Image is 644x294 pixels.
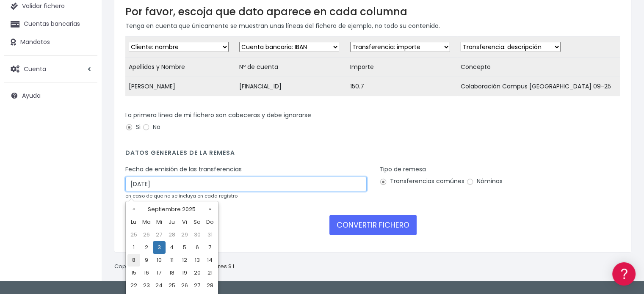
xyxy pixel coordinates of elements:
label: No [142,123,160,132]
td: 31 [204,228,216,241]
td: 10 [153,254,166,267]
td: 150.7 [347,77,457,96]
p: Copyright © 2025 . [114,262,238,271]
td: Apellidos y Nombre [125,58,236,77]
td: 26 [178,279,191,292]
th: Sa [191,216,204,228]
a: POWERED BY ENCHANT [116,244,163,252]
td: Nº de cuenta [236,58,346,77]
div: Información general [8,59,161,67]
td: [PERSON_NAME] [125,77,236,96]
td: [FINANCIAL_ID] [236,77,346,96]
td: 5 [178,241,191,254]
td: 27 [153,228,166,241]
td: 11 [166,254,178,267]
th: Mi [153,216,166,228]
p: Tenga en cuenta que únicamente se muestran unas líneas del fichero de ejemplo, no todo su contenido. [125,21,620,30]
a: Perfiles de empresas [8,146,161,159]
a: Información general [8,72,161,85]
td: 28 [204,279,216,292]
td: 12 [178,254,191,267]
td: 26 [140,228,153,241]
th: Vi [178,216,191,228]
td: 24 [153,279,166,292]
button: CONVERTIR FICHERO [329,215,417,235]
td: 29 [178,228,191,241]
a: Formatos [8,107,161,120]
td: 17 [153,267,166,279]
a: Problemas habituales [8,120,161,133]
td: Importe [347,58,457,77]
label: Nóminas [466,177,503,186]
div: Facturación [8,168,161,176]
button: Contáctanos [8,226,161,241]
td: 14 [204,254,216,267]
td: 20 [191,267,204,279]
td: 13 [191,254,204,267]
span: Cuenta [24,64,46,73]
td: 30 [191,228,204,241]
td: 18 [166,267,178,279]
td: 6 [191,241,204,254]
th: Do [204,216,216,228]
td: 9 [140,254,153,267]
td: 21 [204,267,216,279]
td: 27 [191,279,204,292]
span: Ayuda [22,91,41,100]
a: Cuenta [4,60,97,78]
th: Septiembre 2025 [140,203,204,216]
a: Cuentas bancarias [4,15,97,33]
small: en caso de que no se incluya en cada registro [125,192,238,199]
td: 2 [140,241,153,254]
th: Ju [166,216,178,228]
th: Lu [127,216,140,228]
a: General [8,181,161,195]
td: 1 [127,241,140,254]
a: API [8,216,161,229]
div: Convertir ficheros [8,93,161,102]
td: 22 [127,279,140,292]
th: » [204,203,216,216]
td: 16 [140,267,153,279]
td: 19 [178,267,191,279]
td: Concepto [457,58,620,77]
td: 25 [127,228,140,241]
div: Programadores [8,203,161,211]
td: 15 [127,267,140,279]
label: Fecha de emisión de las transferencias [125,165,242,174]
a: Mandatos [4,33,97,51]
td: 28 [166,228,178,241]
a: Videotutoriales [8,133,161,146]
label: Tipo de remesa [379,165,426,174]
td: Colaboración Campus [GEOGRAPHIC_DATA] 09-25 [457,77,620,96]
label: Si [125,123,141,132]
td: 25 [166,279,178,292]
td: 3 [153,241,166,254]
td: 23 [140,279,153,292]
h4: Datos generales de la remesa [125,149,620,161]
a: Ayuda [4,87,97,104]
th: « [127,203,140,216]
label: Transferencias comúnes [379,177,464,186]
h3: Por favor, escoja que dato aparece en cada columna [125,5,620,18]
td: 4 [166,241,178,254]
td: 8 [127,254,140,267]
td: 7 [204,241,216,254]
label: La primera línea de mi fichero son cabeceras y debe ignorarse [125,111,311,120]
th: Ma [140,216,153,228]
